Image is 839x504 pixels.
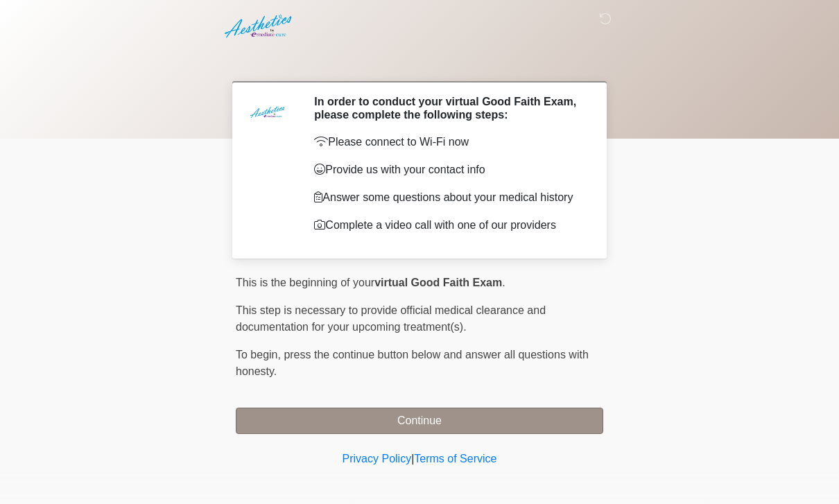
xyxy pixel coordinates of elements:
[236,349,284,360] span: To begin,
[236,277,374,288] span: This is the beginning of your
[314,134,582,150] p: Please connect to Wi-Fi now
[236,349,589,377] span: press the continue button below and answer all questions with honesty.
[314,95,582,121] h2: In order to conduct your virtual Good Faith Exam, please complete the following steps:
[502,277,505,288] span: .
[414,453,496,464] a: Terms of Service
[225,50,614,76] h1: ‎ ‎ ‎
[411,453,414,464] a: |
[236,408,603,434] button: Continue
[314,189,582,206] p: Answer some questions about your medical history
[222,10,297,42] img: Aesthetics by Emediate Cure Logo
[343,453,412,464] a: Privacy Policy
[314,217,582,234] p: Complete a video call with one of our providers
[314,162,582,178] p: Provide us with your contact info
[246,95,288,137] img: Agent Avatar
[374,277,502,288] strong: virtual Good Faith Exam
[236,304,546,333] span: This step is necessary to provide official medical clearance and documentation for your upcoming ...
